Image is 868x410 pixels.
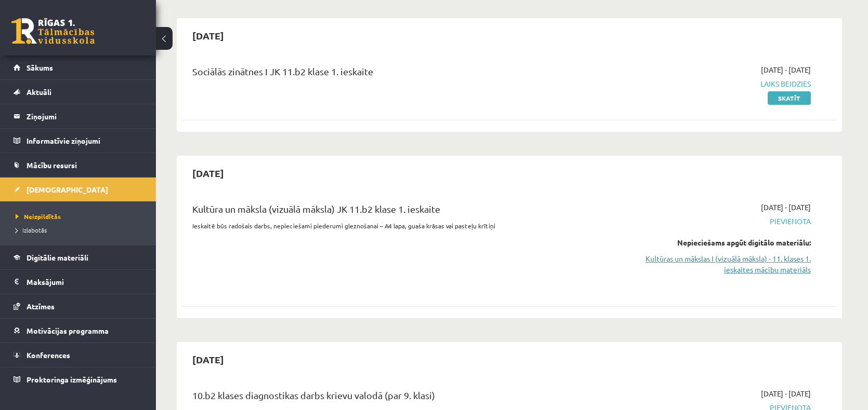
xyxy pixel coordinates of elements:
[16,225,146,235] a: Izlabotās
[27,326,109,335] span: Motivācijas programma
[182,23,234,48] h2: [DATE]
[14,129,143,153] a: Informatīvie ziņojumi
[615,237,811,248] div: Nepieciešams apgūt digitālo materiālu:
[14,367,143,391] a: Proktoringa izmēģinājums
[14,177,143,201] a: [DEMOGRAPHIC_DATA]
[192,388,599,407] div: 10.b2 klases diagnostikas darbs krievu valodā (par 9. klasi)
[182,347,234,372] h2: [DATE]
[27,270,143,294] legend: Maksājumi
[27,129,143,153] legend: Informatīvie ziņojumi
[14,245,143,269] a: Digitālie materiāli
[182,161,234,185] h2: [DATE]
[761,64,811,75] span: [DATE] - [DATE]
[192,202,599,221] div: Kultūra un māksla (vizuālā māksla) JK 11.b2 klase 1. ieskaite
[14,270,143,294] a: Maksājumi
[27,104,143,128] legend: Ziņojumi
[27,185,108,194] span: [DEMOGRAPHIC_DATA]
[16,226,47,234] span: Izlabotās
[14,80,143,104] a: Aktuāli
[27,160,77,170] span: Mācību resursi
[27,350,70,360] span: Konferences
[14,56,143,79] a: Sākums
[14,294,143,318] a: Atzīmes
[16,212,146,221] a: Neizpildītās
[14,319,143,343] a: Motivācijas programma
[615,216,811,227] span: Pievienota
[761,202,811,213] span: [DATE] - [DATE]
[14,343,143,367] a: Konferences
[192,64,599,84] div: Sociālās zinātnes I JK 11.b2 klase 1. ieskaite
[192,221,599,230] p: Ieskaitē būs radošais darbs, nepieciešami piederumi gleznošanai – A4 lapa, guaša krāsas vai paste...
[615,78,811,89] span: Laiks beidzies
[14,104,143,128] a: Ziņojumi
[768,91,811,105] a: Skatīt
[14,153,143,177] a: Mācību resursi
[27,253,88,262] span: Digitālie materiāli
[11,18,95,44] a: Rīgas 1. Tālmācības vidusskola
[27,375,117,384] span: Proktoringa izmēģinājums
[27,63,53,72] span: Sākums
[27,302,55,311] span: Atzīmes
[761,388,811,399] span: [DATE] - [DATE]
[16,212,61,221] span: Neizpildītās
[27,87,51,97] span: Aktuāli
[615,253,811,275] a: Kultūras un mākslas I (vizuālā māksla) - 11. klases 1. ieskaites mācību materiāls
